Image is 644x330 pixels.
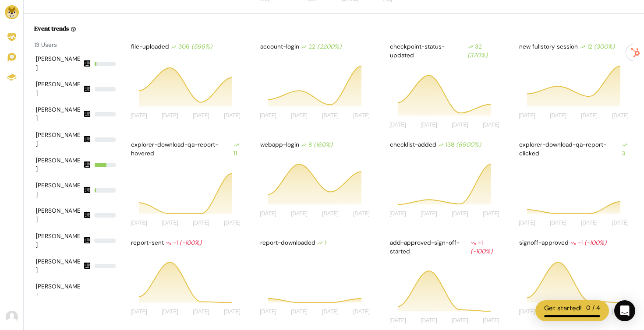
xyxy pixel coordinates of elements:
[193,113,209,119] tspan: [DATE]
[322,211,339,217] tspan: [DATE]
[467,52,488,59] i: (320%)
[129,237,245,249] div: report-sent
[234,140,244,158] div: 11
[483,211,499,217] tspan: [DATE]
[180,239,202,246] i: (-100%)
[584,239,606,246] i: (-100%)
[291,113,308,119] tspan: [DATE]
[260,309,276,315] tspan: [DATE]
[612,113,629,119] tspan: [DATE]
[291,211,308,217] tspan: [DATE]
[389,211,406,217] tspan: [DATE]
[456,141,481,148] i: (6900%)
[224,220,241,226] tspan: [DATE]
[224,113,241,119] tspan: [DATE]
[36,232,81,250] div: [PERSON_NAME]
[353,113,370,119] tspan: [DATE]
[36,257,81,275] div: [PERSON_NAME]
[193,309,209,315] tspan: [DATE]
[580,42,615,51] div: 12
[36,55,81,73] div: [PERSON_NAME]
[389,122,406,128] tspan: [DATE]
[95,112,116,116] div: 0%
[544,303,582,313] div: Get started!
[258,41,375,53] div: account-login
[353,211,370,217] tspan: [DATE]
[322,113,339,119] tspan: [DATE]
[314,141,333,148] i: (160%)
[388,139,504,151] div: checklist-added
[421,318,437,324] tspan: [DATE]
[36,156,81,174] div: [PERSON_NAME]
[34,24,69,33] h6: Event trends
[483,122,499,128] tspan: [DATE]
[166,239,202,247] div: -1
[388,41,504,62] div: checkpoint-status-updated
[95,188,116,193] div: 6.677524429967427%
[131,309,147,315] tspan: [DATE]
[322,309,339,315] tspan: [DATE]
[301,42,341,51] div: 22
[421,122,437,128] tspan: [DATE]
[519,220,535,226] tspan: [DATE]
[95,87,116,91] div: 0%
[471,239,502,256] div: -1
[438,140,481,149] div: 138
[452,211,468,217] tspan: [DATE]
[421,211,437,217] tspan: [DATE]
[162,113,178,119] tspan: [DATE]
[517,237,633,249] div: signoff-approved
[129,41,245,53] div: file-uploaded
[452,318,468,324] tspan: [DATE]
[171,42,212,51] div: 306
[191,43,212,50] i: (566%)
[95,213,116,218] div: 0.6514657980456027%
[550,220,566,226] tspan: [DATE]
[260,113,276,119] tspan: [DATE]
[5,5,19,19] img: Brand
[258,139,375,151] div: webapp-login
[612,309,629,315] tspan: [DATE]
[193,220,209,226] tspan: [DATE]
[95,62,116,66] div: 7.491856677524431%
[317,43,341,50] i: (2200%)
[36,80,81,98] div: [PERSON_NAME]
[95,264,116,268] div: 0%
[389,318,406,324] tspan: [DATE]
[519,113,535,119] tspan: [DATE]
[258,237,375,249] div: report-downloaded
[36,282,81,318] div: [PERSON_NAME] [PERSON_NAME]
[317,239,326,247] div: 1
[36,207,81,225] div: [PERSON_NAME]
[614,300,635,321] div: Open Intercom Messenger
[517,139,633,160] div: explorer-download-qa-report-clicked
[291,309,308,315] tspan: [DATE]
[131,113,147,119] tspan: [DATE]
[224,309,241,315] tspan: [DATE]
[301,140,333,149] div: 8
[131,220,147,226] tspan: [DATE]
[95,239,116,243] div: 1.1400651465798046%
[483,318,499,324] tspan: [DATE]
[353,309,370,315] tspan: [DATE]
[622,140,632,158] div: 3
[36,131,81,149] div: [PERSON_NAME]
[260,211,276,217] tspan: [DATE]
[581,113,598,119] tspan: [DATE]
[612,220,629,226] tspan: [DATE]
[586,303,600,313] div: 0 / 4
[471,248,492,255] i: (-100%)
[467,42,502,60] div: 32
[517,41,633,53] div: new fullstory session
[581,220,598,226] tspan: [DATE]
[452,122,468,128] tspan: [DATE]
[594,43,615,50] i: (300%)
[570,239,606,247] div: -1
[36,181,81,199] div: [PERSON_NAME]
[95,163,116,167] div: 56.67752442996743%
[519,309,535,315] tspan: [DATE]
[550,113,566,119] tspan: [DATE]
[34,41,122,49] div: 13 Users
[36,105,81,123] div: [PERSON_NAME]
[162,220,178,226] tspan: [DATE]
